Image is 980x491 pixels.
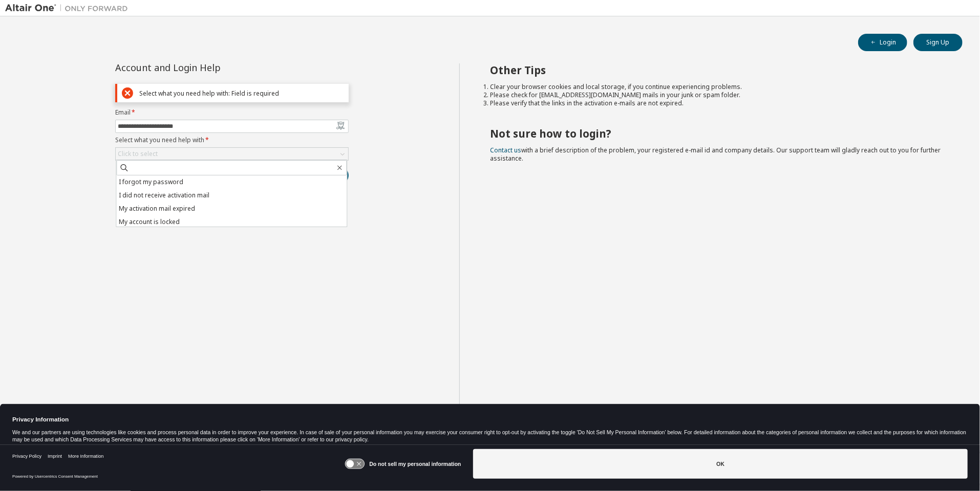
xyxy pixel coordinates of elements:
li: Please verify that the links in the activation e-mails are not expired. [491,99,945,107]
li: Please check for [EMAIL_ADDRESS][DOMAIN_NAME] mails in your junk or spam folder. [491,91,945,99]
div: Account and Login Help [115,63,302,72]
button: Login [858,34,907,51]
div: Click to select [116,148,348,160]
li: Clear your browser cookies and local storage, if you continue experiencing problems. [491,83,945,91]
span: with a brief description of the problem, your registered e-mail id and company details. Our suppo... [491,146,941,163]
div: Click to select [118,150,158,158]
a: Contact us [491,146,522,154]
label: Select what you need help with [115,136,349,144]
img: Altair One [5,3,133,13]
li: I forgot my password [116,175,347,189]
div: Select what you need help with: Field is required [139,90,344,97]
label: Email [115,108,349,117]
h2: Not sure how to login? [491,127,945,140]
button: Sign Up [913,34,963,51]
h2: Other Tips [491,63,945,77]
